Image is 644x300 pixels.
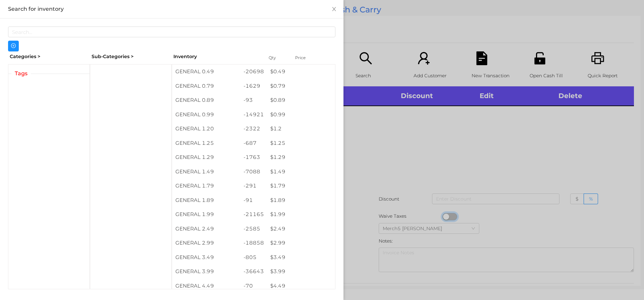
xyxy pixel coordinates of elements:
[172,179,240,193] div: GENERAL 1.79
[331,6,337,12] i: icon: close
[172,250,240,265] div: GENERAL 3.49
[8,5,335,13] div: Search for inventory
[267,264,335,279] div: $ 3.99
[240,150,267,165] div: -1763
[172,122,240,136] div: GENERAL 1.20
[173,53,260,60] div: Inventory
[240,264,267,279] div: -36643
[267,136,335,151] div: $ 1.25
[240,165,267,179] div: -7088
[240,122,267,136] div: -2322
[267,165,335,179] div: $ 1.49
[267,122,335,136] div: $ 1.2
[240,250,267,265] div: -805
[267,53,287,62] div: Qty
[240,207,267,222] div: -21165
[172,65,240,79] div: GENERAL 0.49
[267,179,335,193] div: $ 1.79
[267,236,335,250] div: $ 2.99
[293,53,320,62] div: Price
[267,65,335,79] div: $ 0.49
[11,70,31,78] span: Tags
[172,79,240,93] div: GENERAL 0.79
[267,93,335,108] div: $ 0.89
[267,193,335,208] div: $ 1.89
[240,236,267,250] div: -18858
[172,150,240,165] div: GENERAL 1.29
[267,250,335,265] div: $ 3.49
[172,236,240,250] div: GENERAL 2.99
[172,136,240,151] div: GENERAL 1.25
[240,65,267,79] div: -20698
[172,222,240,236] div: GENERAL 2.49
[8,27,335,37] input: Search...
[240,136,267,151] div: -687
[240,79,267,93] div: -1629
[8,41,19,51] button: icon: plus-circle
[172,279,240,293] div: GENERAL 4.49
[172,264,240,279] div: GENERAL 3.99
[267,222,335,236] div: $ 2.49
[8,51,90,62] div: Categories >
[240,93,267,108] div: -93
[172,193,240,208] div: GENERAL 1.89
[267,279,335,293] div: $ 4.49
[240,108,267,122] div: -14921
[172,93,240,108] div: GENERAL 0.89
[240,193,267,208] div: -91
[172,108,240,122] div: GENERAL 0.99
[172,207,240,222] div: GENERAL 1.99
[267,108,335,122] div: $ 0.99
[267,79,335,93] div: $ 0.79
[240,279,267,293] div: -70
[267,207,335,222] div: $ 1.99
[172,165,240,179] div: GENERAL 1.49
[240,179,267,193] div: -291
[90,51,172,62] div: Sub-Categories >
[267,150,335,165] div: $ 1.29
[240,222,267,236] div: -2585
